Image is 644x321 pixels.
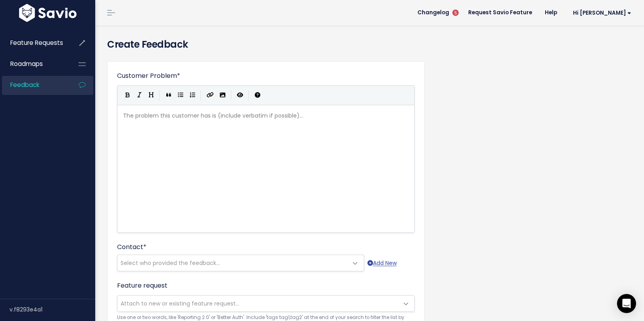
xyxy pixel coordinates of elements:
[133,89,145,101] button: Italic
[10,299,95,320] div: v.f8293e4a1
[107,37,632,52] h4: Create Feedback
[121,259,220,267] span: Select who provided the feedback...
[617,294,636,313] div: Open Intercom Messenger
[17,4,79,22] img: logo-white.9d6f32f41409.svg
[563,7,638,19] a: Hi [PERSON_NAME]
[573,10,631,16] span: Hi [PERSON_NAME]
[201,90,202,100] i: |
[121,300,239,307] span: Attach to new or existing feature request...
[462,7,538,19] a: Request Savio Feature
[252,89,263,101] button: Markdown Guide
[2,76,66,94] a: Feedback
[248,90,249,100] i: |
[417,10,449,15] span: Changelog
[231,90,232,100] i: |
[145,89,157,101] button: Heading
[10,81,39,89] span: Feedback
[217,89,229,101] button: Import an image
[367,258,397,268] a: Add New
[175,89,186,101] button: Generic List
[10,60,43,68] span: Roadmaps
[121,89,133,101] button: Bold
[2,55,66,73] a: Roadmaps
[234,89,246,101] button: Toggle Preview
[2,34,66,52] a: Feature Requests
[160,90,160,100] i: |
[186,89,198,101] button: Numbered List
[117,281,167,290] label: Feature request
[117,242,146,252] label: Contact
[204,89,217,101] button: Create Link
[452,10,459,16] span: 5
[538,7,563,19] a: Help
[117,71,180,81] label: Customer Problem
[163,89,175,101] button: Quote
[10,39,63,47] span: Feature Requests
